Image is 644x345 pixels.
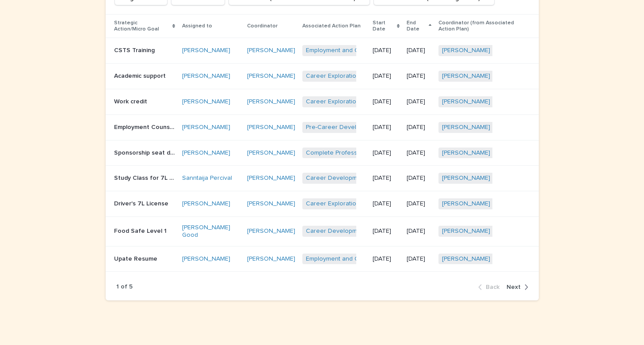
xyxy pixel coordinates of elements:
[442,47,490,54] a: [PERSON_NAME]
[442,124,490,131] a: [PERSON_NAME]
[442,227,490,235] a: [PERSON_NAME]
[442,72,490,80] a: [PERSON_NAME]
[407,227,431,235] p: [DATE]
[407,255,431,263] p: [DATE]
[407,98,431,106] p: [DATE]
[407,149,431,157] p: [DATE]
[106,216,539,246] tr: Food Safe Level 1Food Safe Level 1 [PERSON_NAME] Good [PERSON_NAME] Career Development - [PERSON_...
[442,200,490,208] a: [PERSON_NAME]
[182,124,230,131] a: [PERSON_NAME]
[407,72,431,80] p: [DATE]
[114,45,156,54] p: CSTS Training
[116,283,133,291] p: 1 of 5
[106,38,539,64] tr: CSTS TrainingCSTS Training [PERSON_NAME] [PERSON_NAME] Employment and Career Development - [PERSO...
[503,283,528,291] button: Next
[407,47,431,54] p: [DATE]
[106,166,539,191] tr: Study Class for 7L Driver's LicenseStudy Class for 7L Driver's License Sanntaija Percival [PERSON...
[302,21,361,31] p: Associated Action Plan
[114,226,168,235] p: Food Safe Level 1
[247,200,295,208] a: [PERSON_NAME]
[306,174,526,182] a: Career Development and Exploration - [GEOGRAPHIC_DATA] Percival - [DATE]
[442,255,490,263] a: [PERSON_NAME]
[114,173,177,182] p: Study Class for 7L Driver's License
[306,255,492,263] a: Employment and Career Development - [PERSON_NAME] - [DATE]
[373,227,400,235] p: [DATE]
[182,255,230,263] a: [PERSON_NAME]
[373,98,400,106] p: [DATE]
[442,149,490,157] a: [PERSON_NAME]
[486,284,499,290] span: Back
[373,149,400,157] p: [DATE]
[182,98,230,106] a: [PERSON_NAME]
[306,149,548,157] a: Complete Professional Cook Level 1 - [PERSON_NAME][GEOGRAPHIC_DATA] - [DATE]
[106,89,539,114] tr: Work creditWork credit [PERSON_NAME] [PERSON_NAME] Career Exploration - [PERSON_NAME] - [DATE] [D...
[507,284,521,290] span: Next
[247,255,295,263] a: [PERSON_NAME]
[407,124,431,131] p: [DATE]
[182,149,230,157] a: [PERSON_NAME]
[306,227,461,235] a: Career Development - [PERSON_NAME] Good - [DATE]
[373,255,400,263] p: [DATE]
[306,47,492,54] a: Employment and Career Development - [PERSON_NAME] - [DATE]
[407,200,431,208] p: [DATE]
[114,148,177,157] p: Sponsorship seat deposit for PC1
[373,124,400,131] p: [DATE]
[106,64,539,89] tr: Academic supportAcademic support [PERSON_NAME] [PERSON_NAME] Career Exploration - [PERSON_NAME] -...
[306,124,455,131] a: Pre-Career Development - [PERSON_NAME] - [DATE]
[106,191,539,217] tr: Driver's 7L LicenseDriver's 7L License [PERSON_NAME] [PERSON_NAME] Career Exploration and Employm...
[106,246,539,272] tr: Upate ResumeUpate Resume [PERSON_NAME] [PERSON_NAME] Employment and Career Development - [PERSON_...
[373,18,395,34] p: Start Date
[407,174,431,182] p: [DATE]
[306,72,437,80] a: Career Exploration - [PERSON_NAME] - [DATE]
[182,224,240,239] a: [PERSON_NAME] Good
[438,18,530,34] p: Coordinator (from Associated Action Plan)
[114,18,170,34] p: Strategic Action/Micro Goal
[442,174,490,182] a: [PERSON_NAME]
[247,124,295,131] a: [PERSON_NAME]
[182,47,230,54] a: [PERSON_NAME]
[407,18,427,34] p: End Date
[373,47,400,54] p: [DATE]
[182,72,230,80] a: [PERSON_NAME]
[442,98,490,106] a: [PERSON_NAME]
[182,200,230,208] a: [PERSON_NAME]
[247,227,295,235] a: [PERSON_NAME]
[373,72,400,80] p: [DATE]
[247,98,295,106] a: [PERSON_NAME]
[247,149,295,157] a: [PERSON_NAME]
[114,71,168,80] p: Academic support
[247,174,295,182] a: [PERSON_NAME]
[247,47,295,54] a: [PERSON_NAME]
[182,174,232,182] a: Sanntaija Percival
[306,98,437,106] a: Career Exploration - [PERSON_NAME] - [DATE]
[247,72,295,80] a: [PERSON_NAME]
[114,198,170,208] p: Driver's 7L License
[114,122,177,131] p: Employment Counseling
[373,174,400,182] p: [DATE]
[306,200,486,208] a: Career Exploration and Employment - [PERSON_NAME] - [DATE]
[106,140,539,166] tr: Sponsorship seat deposit for PC1Sponsorship seat deposit for PC1 [PERSON_NAME] [PERSON_NAME] Comp...
[373,200,400,208] p: [DATE]
[106,114,539,140] tr: Employment CounselingEmployment Counseling [PERSON_NAME] [PERSON_NAME] Pre-Career Development - [...
[182,21,212,31] p: Assigned to
[478,283,503,291] button: Back
[247,21,278,31] p: Coordinator
[114,254,159,263] p: Upate Resume
[114,96,149,106] p: Work credit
